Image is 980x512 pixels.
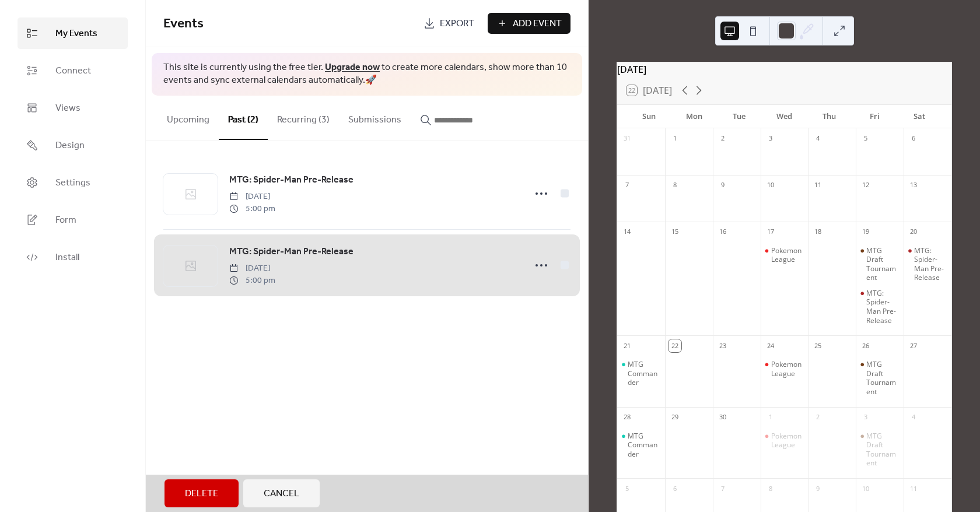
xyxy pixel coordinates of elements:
div: 6 [668,482,681,495]
span: Design [55,139,85,153]
div: Tue [717,105,762,128]
div: 1 [668,132,681,145]
span: Settings [55,176,90,190]
button: Cancel [243,479,320,507]
div: 3 [764,132,777,145]
a: Connect [17,55,128,86]
div: Pokemon League [761,432,808,450]
div: MTG Commander [617,360,665,387]
div: 8 [668,179,681,192]
div: Fri [852,105,897,128]
div: 2 [811,411,824,424]
div: MTG: Spider-Man Pre-Release [866,289,899,325]
div: MTG Draft Tournament [866,360,899,396]
div: Sun [626,105,671,128]
div: MTG Draft Tournament [866,246,899,282]
div: 31 [621,132,633,145]
div: 10 [764,179,777,192]
div: MTG Draft Tournament [856,360,904,396]
button: Recurring (3) [268,96,339,139]
div: 7 [716,482,729,495]
div: 18 [811,226,824,239]
div: MTG Draft Tournament [856,246,904,282]
div: 12 [859,179,872,192]
div: Wed [762,105,807,128]
div: 2 [716,132,729,145]
div: 6 [907,132,920,145]
div: 21 [621,339,633,352]
div: MTG: Spider-Man Pre-Release [914,246,947,282]
div: Pokemon League [771,432,804,450]
button: Past (2) [219,96,268,140]
button: Upcoming [157,96,219,139]
span: Add Event [513,17,562,31]
div: Pokemon League [761,360,808,378]
div: 16 [716,226,729,239]
div: 1 [764,411,777,424]
a: Form [17,204,128,236]
div: 4 [811,132,824,145]
span: Delete [185,487,218,501]
span: Cancel [264,487,299,501]
div: Pokemon League [761,246,808,264]
div: 3 [859,411,872,424]
div: [DATE] [617,62,951,76]
span: Form [55,213,76,227]
div: 4 [907,411,920,424]
a: Export [415,13,483,34]
span: Connect [55,64,91,78]
span: My Events [55,27,97,41]
button: Submissions [339,96,411,139]
div: 15 [668,226,681,239]
a: Views [17,92,128,124]
div: 8 [764,482,777,495]
div: MTG Commander [617,432,665,459]
span: Views [55,101,80,115]
div: 29 [668,411,681,424]
div: MTG: Spider-Man Pre-Release [856,289,904,325]
div: 27 [907,339,920,352]
div: 11 [811,179,824,192]
div: 23 [716,339,729,352]
div: 9 [716,179,729,192]
button: Delete [164,479,239,507]
a: Install [17,241,128,273]
div: 19 [859,226,872,239]
div: Thu [807,105,852,128]
div: Sat [897,105,942,128]
div: 14 [621,226,633,239]
div: 11 [907,482,920,495]
a: Settings [17,167,128,198]
div: 17 [764,226,777,239]
div: 7 [621,179,633,192]
div: 30 [716,411,729,424]
span: Export [440,17,474,31]
span: Events [163,11,204,37]
div: 20 [907,226,920,239]
div: MTG Commander [628,360,660,387]
a: Upgrade now [325,58,380,76]
div: Pokemon League [771,360,804,378]
div: 24 [764,339,777,352]
a: My Events [17,17,128,49]
div: 10 [859,482,872,495]
div: 13 [907,179,920,192]
div: MTG Draft Tournament [866,432,899,468]
span: This site is currently using the free tier. to create more calendars, show more than 10 events an... [163,61,570,87]
div: MTG Commander [628,432,660,459]
a: Design [17,129,128,161]
div: 25 [811,339,824,352]
button: Add Event [488,13,570,34]
div: MTG: Spider-Man Pre-Release [904,246,951,282]
div: Mon [671,105,716,128]
div: 28 [621,411,633,424]
div: 5 [859,132,872,145]
span: Install [55,251,79,265]
div: MTG Draft Tournament [856,432,904,468]
div: Pokemon League [771,246,804,264]
div: 5 [621,482,633,495]
div: 22 [668,339,681,352]
div: 26 [859,339,872,352]
div: 9 [811,482,824,495]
